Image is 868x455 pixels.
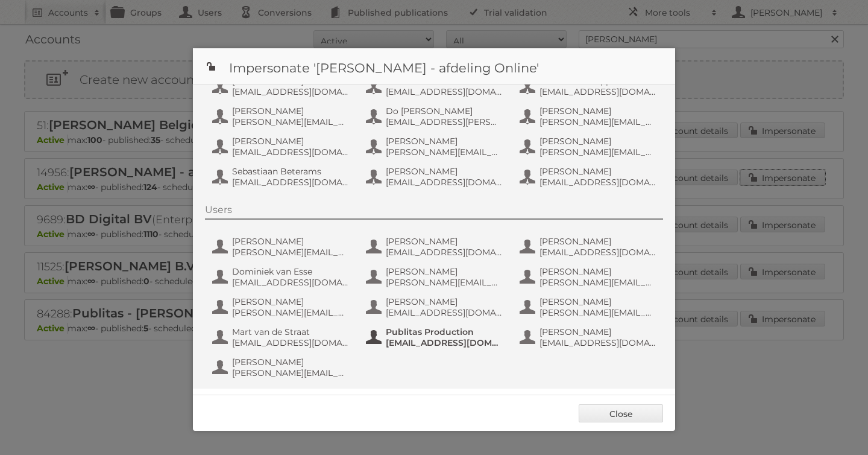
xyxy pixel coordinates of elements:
[518,235,660,259] button: [PERSON_NAME] [EMAIL_ADDRESS][DOMAIN_NAME]
[539,136,656,147] span: [PERSON_NAME]
[539,116,656,127] span: [PERSON_NAME][EMAIL_ADDRESS][DOMAIN_NAME]
[386,166,503,177] span: [PERSON_NAME]
[539,266,656,277] span: [PERSON_NAME]
[386,277,503,288] span: [PERSON_NAME][EMAIL_ADDRESS][DOMAIN_NAME]
[232,147,349,157] span: [EMAIL_ADDRESS][DOMAIN_NAME]
[518,295,660,319] button: [PERSON_NAME] [PERSON_NAME][EMAIL_ADDRESS][DOMAIN_NAME]
[211,74,353,98] button: [PERSON_NAME] [EMAIL_ADDRESS][DOMAIN_NAME]
[579,404,663,422] a: Close
[539,326,656,337] span: [PERSON_NAME]
[539,166,656,177] span: [PERSON_NAME]
[518,265,660,289] button: [PERSON_NAME] [PERSON_NAME][EMAIL_ADDRESS][DOMAIN_NAME]
[232,266,349,277] span: Dominiek van Esse
[386,247,503,258] span: [EMAIL_ADDRESS][DOMAIN_NAME]
[232,177,349,188] span: [EMAIL_ADDRESS][DOMAIN_NAME]
[539,86,656,97] span: [EMAIL_ADDRESS][DOMAIN_NAME]
[518,135,660,159] button: [PERSON_NAME] [PERSON_NAME][EMAIL_ADDRESS][DOMAIN_NAME]
[539,296,656,307] span: [PERSON_NAME]
[232,357,349,367] span: [PERSON_NAME]
[232,277,349,288] span: [EMAIL_ADDRESS][DOMAIN_NAME]
[365,325,506,349] button: Publitas Production [EMAIL_ADDRESS][DOMAIN_NAME]
[232,307,349,318] span: [PERSON_NAME][EMAIL_ADDRESS][DOMAIN_NAME]
[539,277,656,288] span: [PERSON_NAME][EMAIL_ADDRESS][DOMAIN_NAME]
[232,337,349,348] span: [EMAIL_ADDRESS][DOMAIN_NAME]
[211,135,353,159] button: [PERSON_NAME] [EMAIL_ADDRESS][DOMAIN_NAME]
[539,337,656,348] span: [EMAIL_ADDRESS][DOMAIN_NAME]
[386,177,503,188] span: [EMAIL_ADDRESS][DOMAIN_NAME]
[386,296,503,307] span: [PERSON_NAME]
[211,104,353,129] button: [PERSON_NAME] [PERSON_NAME][EMAIL_ADDRESS][DOMAIN_NAME]
[211,235,353,259] button: [PERSON_NAME] [PERSON_NAME][EMAIL_ADDRESS][DOMAIN_NAME]
[232,86,349,97] span: [EMAIL_ADDRESS][DOMAIN_NAME]
[386,307,503,318] span: [EMAIL_ADDRESS][DOMAIN_NAME]
[539,177,656,188] span: [EMAIL_ADDRESS][DOMAIN_NAME]
[211,325,353,349] button: Mart van de Straat [EMAIL_ADDRESS][DOMAIN_NAME]
[211,165,353,189] button: Sebastiaan Beterams [EMAIL_ADDRESS][DOMAIN_NAME]
[365,74,506,98] button: AH IT Online [EMAIL_ADDRESS][DOMAIN_NAME]
[232,106,349,116] span: [PERSON_NAME]
[232,236,349,247] span: [PERSON_NAME]
[205,204,663,220] div: Users
[386,236,503,247] span: [PERSON_NAME]
[211,295,353,319] button: [PERSON_NAME] [PERSON_NAME][EMAIL_ADDRESS][DOMAIN_NAME]
[232,296,349,307] span: [PERSON_NAME]
[193,48,675,84] h1: Impersonate '[PERSON_NAME] - afdeling Online'
[232,247,349,258] span: [PERSON_NAME][EMAIL_ADDRESS][DOMAIN_NAME]
[386,116,503,127] span: [EMAIL_ADDRESS][PERSON_NAME][DOMAIN_NAME]
[386,326,503,337] span: Publitas Production
[365,165,506,189] button: [PERSON_NAME] [EMAIL_ADDRESS][DOMAIN_NAME]
[386,86,503,97] span: [EMAIL_ADDRESS][DOMAIN_NAME]
[539,236,656,247] span: [PERSON_NAME]
[386,136,503,147] span: [PERSON_NAME]
[365,104,506,129] button: Do [PERSON_NAME] [EMAIL_ADDRESS][PERSON_NAME][DOMAIN_NAME]
[365,135,506,159] button: [PERSON_NAME] [PERSON_NAME][EMAIL_ADDRESS][DOMAIN_NAME]
[386,147,503,157] span: [PERSON_NAME][EMAIL_ADDRESS][DOMAIN_NAME]
[518,104,660,129] button: [PERSON_NAME] [PERSON_NAME][EMAIL_ADDRESS][DOMAIN_NAME]
[232,367,349,378] span: [PERSON_NAME][EMAIL_ADDRESS][DOMAIN_NAME]
[539,106,656,116] span: [PERSON_NAME]
[211,265,353,289] button: Dominiek van Esse [EMAIL_ADDRESS][DOMAIN_NAME]
[365,265,506,289] button: [PERSON_NAME] [PERSON_NAME][EMAIL_ADDRESS][DOMAIN_NAME]
[386,266,503,277] span: [PERSON_NAME]
[539,307,656,318] span: [PERSON_NAME][EMAIL_ADDRESS][DOMAIN_NAME]
[518,165,660,189] button: [PERSON_NAME] [EMAIL_ADDRESS][DOMAIN_NAME]
[386,106,503,116] span: Do [PERSON_NAME]
[518,74,660,98] button: AH IT Online App [EMAIL_ADDRESS][DOMAIN_NAME]
[232,136,349,147] span: [PERSON_NAME]
[539,247,656,258] span: [EMAIL_ADDRESS][DOMAIN_NAME]
[539,147,656,157] span: [PERSON_NAME][EMAIL_ADDRESS][DOMAIN_NAME]
[211,355,353,380] button: [PERSON_NAME] [PERSON_NAME][EMAIL_ADDRESS][DOMAIN_NAME]
[386,337,503,348] span: [EMAIL_ADDRESS][DOMAIN_NAME]
[518,325,660,349] button: [PERSON_NAME] [EMAIL_ADDRESS][DOMAIN_NAME]
[232,326,349,337] span: Mart van de Straat
[232,116,349,127] span: [PERSON_NAME][EMAIL_ADDRESS][DOMAIN_NAME]
[232,166,349,177] span: Sebastiaan Beterams
[365,235,506,259] button: [PERSON_NAME] [EMAIL_ADDRESS][DOMAIN_NAME]
[365,295,506,319] button: [PERSON_NAME] [EMAIL_ADDRESS][DOMAIN_NAME]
